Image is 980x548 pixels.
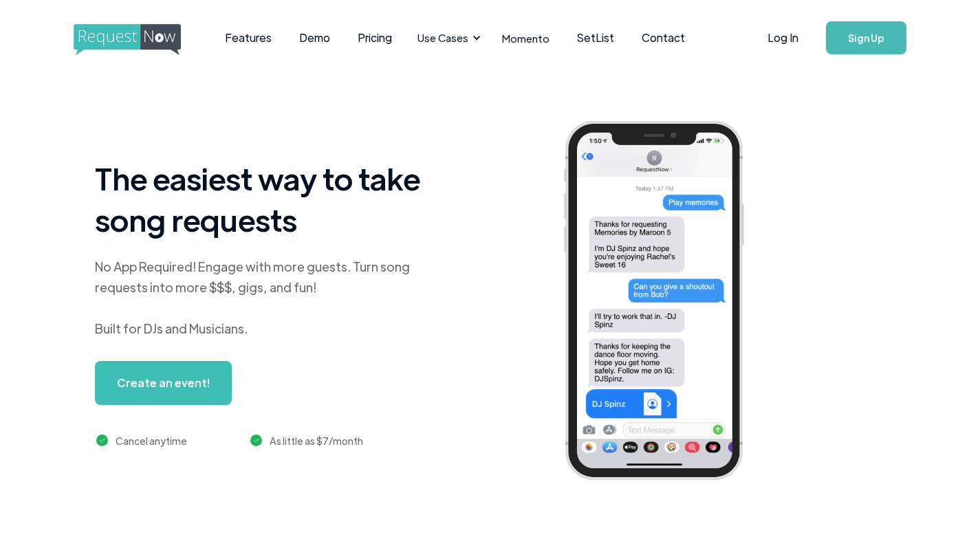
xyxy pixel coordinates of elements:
a: SetList [563,17,628,59]
img: green checkmark [250,435,262,446]
a: Pricing [344,17,406,59]
div: Cancel anytime [116,432,187,449]
div: No App Required! Engage with more guests. Turn song requests into more $$$, gigs, and fun! Built ... [95,256,439,339]
a: Contact [628,17,699,59]
a: Create an event! [95,361,232,405]
div: Use Cases [417,30,468,45]
a: Demo [285,17,344,59]
div: Use Cases [409,17,485,59]
h1: The easiest way to take song requests [95,157,439,240]
img: green checkmark [96,435,108,446]
a: home [74,24,177,52]
img: iphone screenshot [548,111,781,494]
a: Sign Up [826,21,906,54]
img: requestnow logo [74,24,206,56]
a: Momento [488,18,563,58]
div: As little as $7/month [270,432,363,449]
a: Features [211,17,285,59]
a: Log In [754,14,812,62]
